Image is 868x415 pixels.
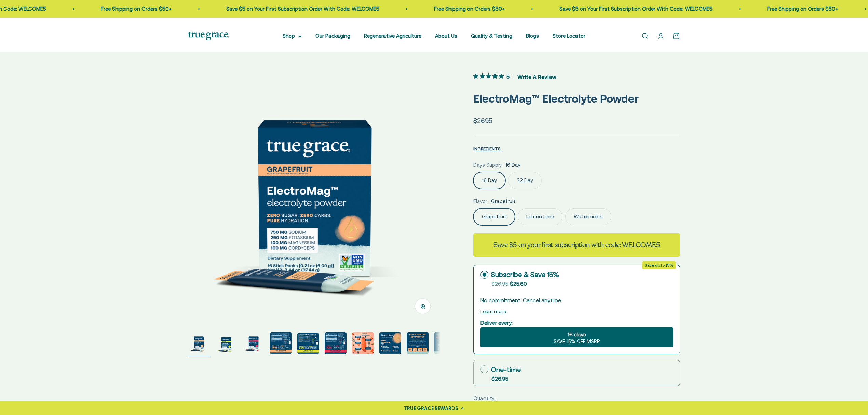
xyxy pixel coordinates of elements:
a: Regenerative Agriculture [364,33,421,39]
div: TRUE GRACE REWARDS [404,405,458,412]
img: ElectroMag™ [297,333,319,354]
button: Go to item 1 [188,332,210,356]
sale-price: $26.95 [473,116,492,126]
img: ElectroMag™ [215,332,237,354]
button: Go to item 3 [243,332,265,356]
button: Go to item 9 [407,332,429,356]
a: Free Shipping on Orders $50+ [767,6,838,12]
a: Free Shipping on Orders $50+ [434,6,505,12]
p: ElectroMag™ Electrolyte Powder [473,90,680,107]
img: 750 mg sodium for fluid balance and cellular communication.* 250 mg potassium supports blood pres... [270,332,292,354]
img: Everyone needs true hydration. From your extreme athletes to you weekend warriors, ElectroMag giv... [407,332,429,354]
summary: Shop [283,32,302,40]
button: Go to item 8 [379,332,401,356]
img: ElectroMag™ [188,332,210,354]
span: INGREDIENTS [473,146,501,151]
button: INGREDIENTS [473,145,501,153]
button: Go to item 5 [297,333,319,356]
button: Go to item 10 [434,332,456,356]
label: Quantity: [473,394,496,402]
a: Our Packaging [315,33,350,39]
img: Magnesium for heart health and stress support* Chloride to support pH balance and oxygen flow* So... [352,332,374,354]
button: Go to item 6 [325,332,347,356]
p: Save $5 on Your First Subscription Order With Code: WELCOME5 [226,5,379,13]
button: Go to item 4 [270,332,292,356]
a: About Us [435,33,457,39]
span: 5 [506,72,510,80]
button: 5 out 5 stars rating in total 13 reviews. Jump to reviews. [473,71,556,82]
span: Grapefruit [491,197,516,205]
legend: Flavor: [473,197,488,205]
p: Save $5 on Your First Subscription Order With Code: WELCOME5 [559,5,713,13]
img: Rapid Hydration For: - Exercise endurance* - Stress support* - Electrolyte replenishment* - Muscl... [379,332,401,354]
img: ElectroMag™ [243,332,265,354]
a: Blogs [526,33,539,39]
a: Store Locator [553,33,585,39]
img: ElectroMag™ [434,332,456,354]
a: Quality & Testing [471,33,512,39]
legend: Days Supply: [473,161,503,169]
img: ElectroMag™ [325,332,347,354]
img: ElectroMag™ [188,71,440,324]
a: Free Shipping on Orders $50+ [101,6,172,12]
span: Write A Review [517,71,556,82]
button: Go to item 2 [215,332,237,356]
strong: Save $5 on your first subscription with code: WELCOME5 [493,240,660,250]
button: Go to item 7 [352,332,374,356]
span: 16 Day [505,161,520,169]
